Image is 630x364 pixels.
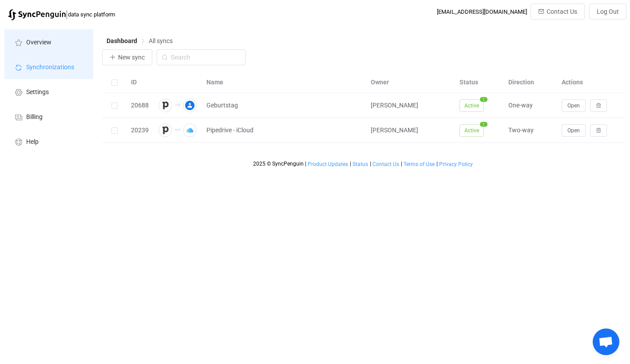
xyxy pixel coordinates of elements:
[308,161,348,167] span: Product Updates
[370,161,371,167] span: |
[8,9,66,20] img: syncpenguin.svg
[26,64,74,71] span: Synchronizations
[26,138,39,146] span: Help
[439,161,473,167] span: Privacy Policy
[68,11,115,18] span: data sync platform
[107,38,173,44] div: Breadcrumb
[372,161,399,167] span: Contact Us
[4,29,93,54] a: Overview
[4,129,93,154] a: Help
[4,79,93,104] a: Settings
[26,114,43,121] span: Billing
[589,4,626,20] button: Log Out
[66,8,68,20] span: |
[149,37,173,44] span: All syncs
[439,161,473,167] a: Privacy Policy
[8,8,115,20] a: |data sync platform
[401,161,402,167] span: |
[253,161,304,167] span: 2025 © SyncPenguin
[531,4,585,20] button: Contact Us
[307,161,349,167] a: Product Updates
[403,161,435,167] a: Terms of Use
[4,54,93,79] a: Synchronizations
[4,104,93,129] a: Billing
[437,8,527,15] div: [EMAIL_ADDRESS][DOMAIN_NAME]
[305,161,306,167] span: |
[597,8,619,15] span: Log Out
[26,39,52,46] span: Overview
[593,328,619,355] a: Open chat
[352,161,368,167] a: Status
[372,161,400,167] a: Contact Us
[353,161,368,167] span: Status
[26,89,49,96] span: Settings
[350,161,351,167] span: |
[436,161,438,167] span: |
[107,37,137,44] span: Dashboard
[547,8,577,15] span: Contact Us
